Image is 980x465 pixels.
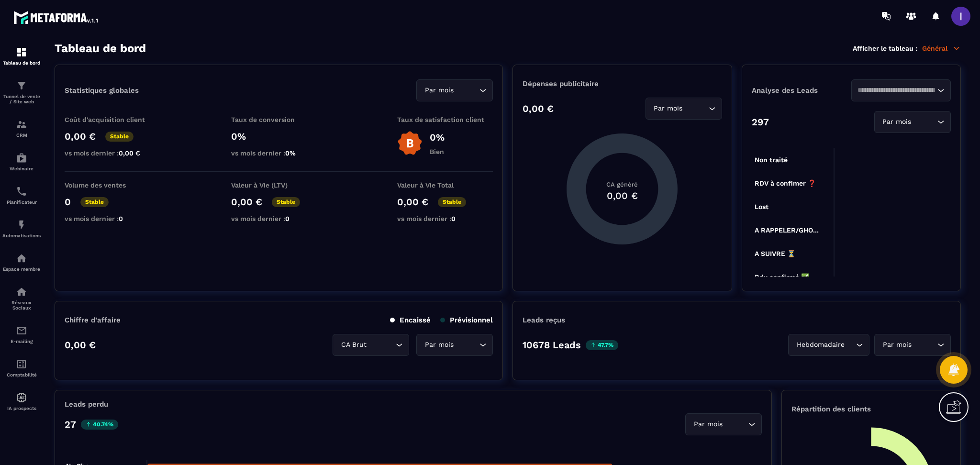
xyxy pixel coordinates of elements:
[16,219,27,231] img: automations
[2,39,41,73] a: formationformationTableau de bord
[272,197,300,207] p: Stable
[81,420,118,430] p: 40.74%
[2,133,41,138] p: CRM
[16,253,27,264] img: automations
[16,325,27,336] img: email
[846,340,854,350] input: Search for option
[65,196,71,208] p: 0
[2,73,41,111] a: formationformationTunnel de vente / Site web
[397,196,428,208] p: 0,00 €
[2,166,41,171] p: Webinaire
[2,60,41,66] p: Tableau de bord
[231,149,327,157] p: vs mois dernier :
[2,318,41,351] a: emailemailE-mailing
[16,152,27,164] img: automations
[791,405,951,413] p: Répartition des clients
[231,215,327,222] p: vs mois dernier :
[874,334,951,356] div: Search for option
[65,149,160,157] p: vs mois dernier :
[755,156,788,164] tspan: Non traité
[685,413,762,435] div: Search for option
[285,149,296,157] span: 0%
[231,131,327,142] p: 0%
[752,116,769,128] p: 297
[523,103,554,114] p: 0,00 €
[368,340,393,350] input: Search for option
[13,9,100,26] img: logo
[397,116,493,123] p: Taux de satisfaction client
[430,132,445,143] p: 0%
[438,197,466,207] p: Stable
[65,86,139,95] p: Statistiques globales
[333,334,409,356] div: Search for option
[586,340,618,350] p: 47.7%
[724,419,746,430] input: Search for option
[913,117,935,127] input: Search for option
[55,42,146,55] h3: Tableau de bord
[397,131,423,156] img: b-badge-o.b3b20ee6.svg
[794,340,846,350] span: Hebdomadaire
[2,300,41,310] p: Réseaux Sociaux
[119,149,140,157] span: 0,00 €
[390,316,431,324] p: Encaissé
[231,181,327,189] p: Valeur à Vie (LTV)
[913,340,935,350] input: Search for option
[646,98,722,120] div: Search for option
[231,116,327,123] p: Taux de conversion
[16,286,27,298] img: social-network
[285,215,290,222] span: 0
[65,316,121,324] p: Chiffre d’affaire
[2,339,41,344] p: E-mailing
[851,79,951,101] div: Search for option
[65,339,96,351] p: 0,00 €
[440,316,493,324] p: Prévisionnel
[65,131,96,142] p: 0,00 €
[16,358,27,370] img: accountant
[2,233,41,238] p: Automatisations
[65,215,160,222] p: vs mois dernier :
[65,181,160,189] p: Volume des ventes
[755,179,816,188] tspan: RDV à confimer ❓
[2,351,41,385] a: accountantaccountantComptabilité
[2,111,41,145] a: formationformationCRM
[16,46,27,58] img: formation
[752,86,851,95] p: Analyse des Leads
[16,392,27,403] img: automations
[755,250,796,258] tspan: A SUIVRE ⏳
[788,334,869,356] div: Search for option
[105,132,134,142] p: Stable
[691,419,724,430] span: Par mois
[2,212,41,245] a: automationsautomationsAutomatisations
[523,79,722,88] p: Dépenses publicitaire
[880,117,913,127] span: Par mois
[2,245,41,279] a: automationsautomationsEspace membre
[423,85,456,96] span: Par mois
[523,339,581,351] p: 10678 Leads
[65,400,108,409] p: Leads perdu
[853,44,917,52] p: Afficher le tableau :
[456,340,477,350] input: Search for option
[423,340,456,350] span: Par mois
[2,279,41,318] a: social-networksocial-networkRéseaux Sociaux
[416,334,493,356] div: Search for option
[451,215,456,222] span: 0
[874,111,951,133] div: Search for option
[16,119,27,130] img: formation
[430,148,445,155] p: Bien
[2,94,41,104] p: Tunnel de vente / Site web
[65,419,76,430] p: 27
[397,181,493,189] p: Valeur à Vie Total
[16,186,27,197] img: scheduler
[755,273,810,281] tspan: Rdv confirmé ✅
[416,79,493,101] div: Search for option
[2,145,41,178] a: automationsautomationsWebinaire
[397,215,493,222] p: vs mois dernier :
[523,316,565,324] p: Leads reçus
[2,372,41,377] p: Comptabilité
[652,103,685,114] span: Par mois
[685,103,706,114] input: Search for option
[880,340,913,350] span: Par mois
[755,226,819,234] tspan: A RAPPELER/GHO...
[119,215,123,222] span: 0
[2,178,41,212] a: schedulerschedulerPlanificateur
